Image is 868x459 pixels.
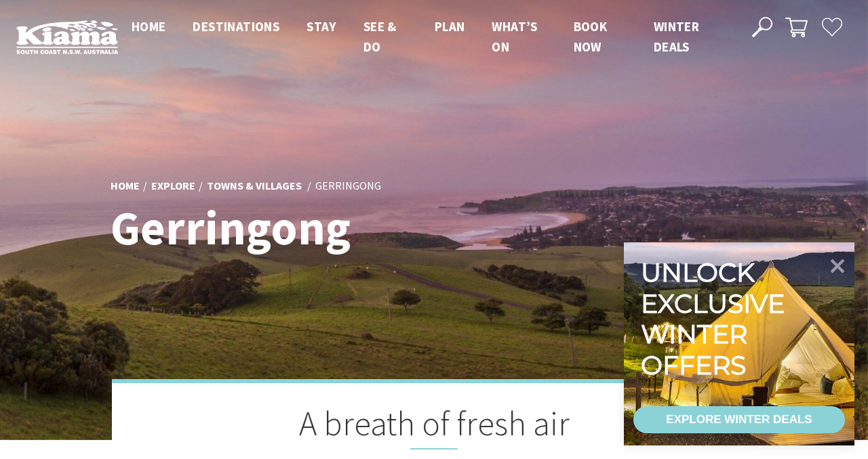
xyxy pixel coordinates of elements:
nav: Main Menu [118,16,737,58]
h2: A breath of fresh air [180,403,688,450]
div: EXPLORE WINTER DEALS [666,406,812,433]
span: Plan [435,18,465,35]
span: Home [132,18,166,35]
a: Explore [151,179,195,194]
div: Unlock exclusive winter offers [641,257,791,380]
img: Kiama Logo [16,20,118,55]
span: Winter Deals [654,18,699,55]
a: EXPLORE WINTER DEALS [633,406,845,433]
h1: Gerringong [111,202,494,254]
span: See & Do [363,18,397,55]
a: Home [111,179,140,194]
span: Book now [574,18,608,55]
span: What’s On [492,18,537,55]
a: Towns & Villages [207,179,302,194]
li: Gerringong [315,177,381,195]
span: Destinations [193,18,279,35]
span: Stay [307,18,336,35]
